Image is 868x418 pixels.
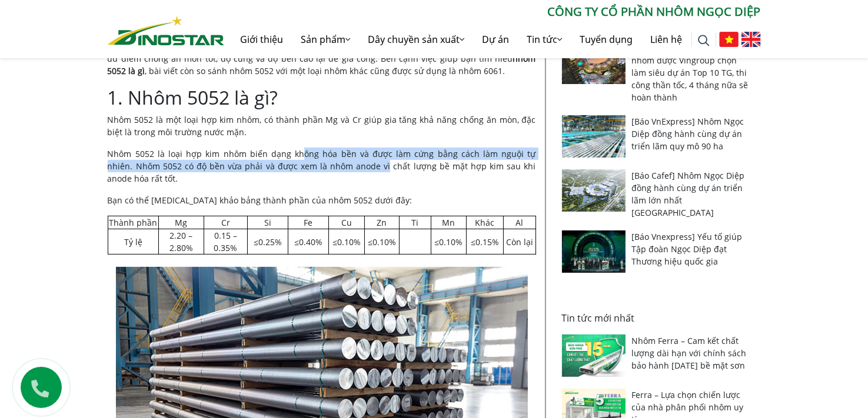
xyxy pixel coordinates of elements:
[466,229,503,255] td: ≤0.15%
[108,40,536,77] p: Nhôm 5052 là một trong các loại được sử dụng phổ biến nhất trong số các loại hợp kim nhôm hiện na...
[364,229,399,255] td: ≤0.10%
[108,86,536,109] h2: 1. Nhôm 5052 là gì?
[329,229,365,255] td: ≤0.10%
[360,21,474,58] a: Dây chuyền sản xuất
[224,3,761,21] p: CÔNG TY CỔ PHẦN NHÔM NGỌC DIỆP
[329,216,365,229] td: Cu
[108,216,158,229] td: Thành phần
[504,216,536,229] td: Al
[158,216,204,229] td: Mg
[562,42,626,84] img: [Báo CafeF] Lộ diện hãng nhôm được Vingroup chọn làm siêu dự án Top 10 TG, thi công thần tốc, 4 t...
[247,229,288,255] td: ≤0.25%
[631,116,744,152] a: [Báo VnExpress] Nhôm Ngọc Diệp đồng hành cùng dự án triển lãm quy mô 90 ha
[232,21,292,58] a: Giới thiệu
[631,170,744,218] a: [Báo Cafef] Nhôm Ngọc Diệp đồng hành cùng dự án triển lãm lớn nhất [GEOGRAPHIC_DATA]
[562,311,754,325] p: Tin tức mới nhất
[108,229,158,255] td: Tỷ lệ
[698,35,710,46] img: search
[108,16,224,45] img: Nhôm Dinostar
[474,21,518,58] a: Dự án
[431,216,466,229] td: Mn
[504,229,536,255] td: Còn lại
[158,229,204,255] td: 2.20 – 2.80%
[288,229,328,255] td: ≤0.40%
[288,216,328,229] td: Fe
[292,21,360,58] a: Sản phẩm
[562,115,626,158] img: [Báo VnExpress] Nhôm Ngọc Diệp đồng hành cùng dự án triển lãm quy mô 90 ha
[741,32,761,47] img: English
[562,169,626,212] img: [Báo Cafef] Nhôm Ngọc Diệp đồng hành cùng dự án triển lãm lớn nhất Đông Nam Á
[642,21,691,58] a: Liên hệ
[466,216,503,229] td: Khác
[108,148,536,185] p: Nhôm 5052 là loại hợp kim nhôm biến dạng không hóa bền và được làm cứng bằng cách làm nguội tự nh...
[204,216,247,229] td: Cr
[562,335,626,377] img: Nhôm Ferra – Cam kết chất lượng dài hạn với chính sách bảo hành 15 năm bề mặt sơn
[247,216,288,229] td: Si
[631,42,748,103] a: [Báo CafeF] Lộ diện hãng nhôm được Vingroup chọn làm siêu dự án Top 10 TG, thi công thần tốc, 4 t...
[719,32,739,47] img: Tiếng Việt
[204,229,247,255] td: 0.15 – 0.35%
[108,194,536,206] p: Bạn có thể [MEDICAL_DATA] khảo bảng thành phần của nhôm 5052 dưới đây:
[631,335,746,371] a: Nhôm Ferra – Cam kết chất lượng dài hạn với chính sách bảo hành [DATE] bề mặt sơn
[571,21,642,58] a: Tuyển dụng
[518,21,571,58] a: Tin tức
[631,231,742,267] a: [Báo Vnexpress] Yếu tố giúp Tập đoàn Ngọc Diệp đạt Thương hiệu quốc gia
[562,230,626,273] img: [Báo Vnexpress] Yếu tố giúp Tập đoàn Ngọc Diệp đạt Thương hiệu quốc gia
[108,113,536,138] p: Nhôm 5052 là một loại hợp kim nhôm, có thành phần Mg và Cr giúp gia tăng khả năng chống ăn mòn, đ...
[431,229,466,255] td: ≤0.10%
[399,216,431,229] td: Ti
[364,216,399,229] td: Zn
[108,53,536,76] strong: nhôm 5052 là gì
